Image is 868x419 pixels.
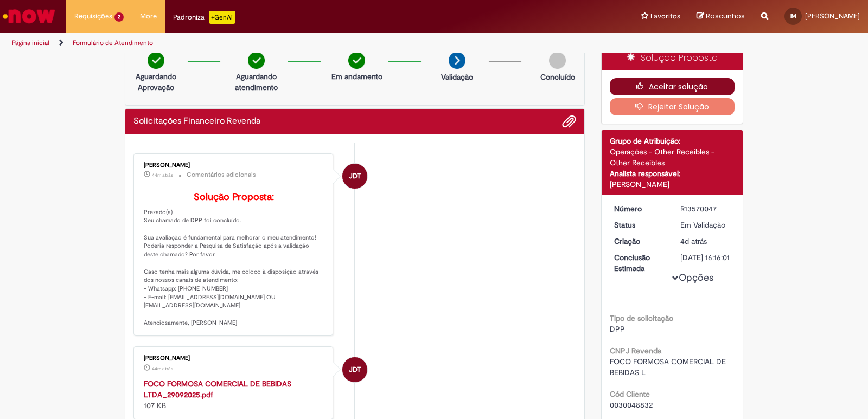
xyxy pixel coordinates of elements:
[349,357,361,383] span: JDT
[140,11,157,22] span: More
[187,170,256,179] small: Comentários adicionais
[144,355,324,362] div: [PERSON_NAME]
[209,11,235,24] p: +GenAi
[152,365,173,372] time: 29/09/2025 14:21:14
[342,357,367,382] div: JOAO DAMASCENO TEIXEIRA
[152,172,173,178] time: 29/09/2025 14:21:25
[449,52,465,69] img: arrow-next.png
[148,52,164,69] img: check-circle-green.png
[441,72,473,82] p: Validação
[610,313,673,323] b: Tipo de solicitação
[680,203,731,214] div: R13570047
[610,346,661,356] b: CNPJ Revenda
[152,172,173,178] span: 44m atrás
[606,252,673,274] dt: Conclusão Estimada
[540,72,575,82] p: Concluído
[349,163,361,189] span: JDT
[680,252,731,263] div: [DATE] 16:16:01
[114,12,124,22] span: 2
[610,179,735,190] div: [PERSON_NAME]
[152,365,173,372] span: 44m atrás
[348,52,365,69] img: check-circle-green.png
[610,168,735,179] div: Analista responsável:
[12,38,49,47] a: Página inicial
[610,357,728,377] span: FOCO FORMOSA COMERCIAL DE BEBIDAS L
[144,192,324,327] p: Prezado(a), Seu chamado de DPP foi concluído. Sua avaliação é fundamental para melhorar o meu ate...
[562,114,576,128] button: Adicionar anexos
[606,203,673,214] dt: Número
[610,400,653,410] span: 0030048832
[602,47,743,70] div: Solução Proposta
[73,38,153,47] a: Formulário de Atendimento
[74,11,112,22] span: Requisições
[610,324,625,334] span: DPP
[706,11,745,21] span: Rascunhos
[680,220,731,230] div: Em Validação
[8,33,571,53] ul: Trilhas de página
[606,220,673,230] dt: Status
[342,164,367,189] div: JOAO DAMASCENO TEIXEIRA
[610,78,735,95] button: Aceitar solução
[680,236,707,246] span: 4d atrás
[610,146,735,168] div: Operações - Other Receibles - Other Receibles
[1,5,57,27] img: ServiceNow
[650,11,680,22] span: Favoritos
[144,378,324,411] div: 107 KB
[248,52,265,69] img: check-circle-green.png
[606,236,673,247] dt: Criação
[144,162,324,169] div: [PERSON_NAME]
[230,71,283,93] p: Aguardando atendimento
[549,52,566,69] img: img-circle-grey.png
[133,117,260,126] h2: Solicitações Financeiro Revenda Histórico de tíquete
[610,136,735,146] div: Grupo de Atribuição:
[130,71,182,93] p: Aguardando Aprovação
[331,71,382,82] p: Em andamento
[680,236,731,247] div: 26/09/2025 11:16:00
[610,98,735,115] button: Rejeitar Solução
[790,12,796,20] span: IM
[144,379,291,399] a: FOCO FORMOSA COMERCIAL DE BEBIDAS LTDA_29092025.pdf
[173,11,235,24] div: Padroniza
[194,191,274,203] b: Solução Proposta:
[697,11,745,22] a: Rascunhos
[680,236,707,246] time: 26/09/2025 11:16:00
[610,389,650,399] b: Cód Cliente
[805,11,860,21] span: [PERSON_NAME]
